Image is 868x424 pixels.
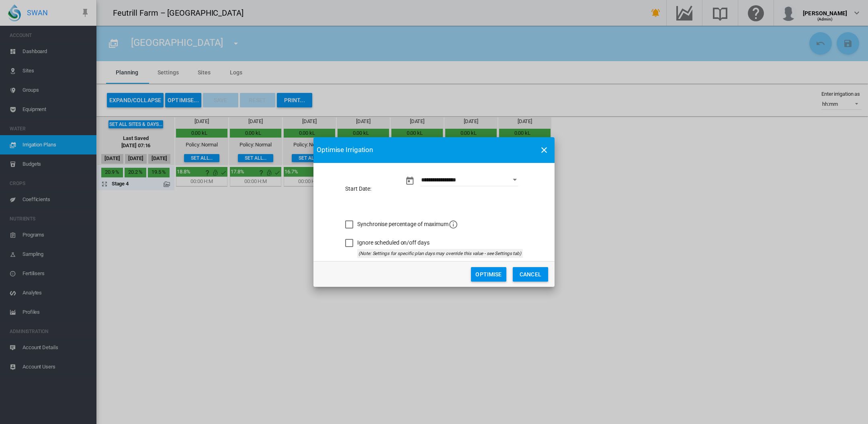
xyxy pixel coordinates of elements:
button: Cancel [513,267,548,282]
div: (Note: Settings for specific plan days may override this value - see Settings tab) [357,249,523,258]
button: Optimise [471,267,506,282]
span: Optimise Irrigation [317,145,373,155]
button: md-calendar [402,173,418,189]
md-checkbox: Ignore scheduled on/off days [345,239,429,247]
button: icon-close [536,142,552,158]
span: Synchronise percentage of maximum [357,221,458,227]
md-checkbox: Synchronise percentage of maximum [345,220,458,229]
button: Open calendar [508,173,522,187]
div: Ignore scheduled on/off days [357,239,429,247]
label: Start Date: [345,185,398,193]
md-icon: icon-information-outline [448,220,458,229]
md-dialog: Start Date: ... [313,137,555,287]
md-icon: icon-close [539,145,549,155]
